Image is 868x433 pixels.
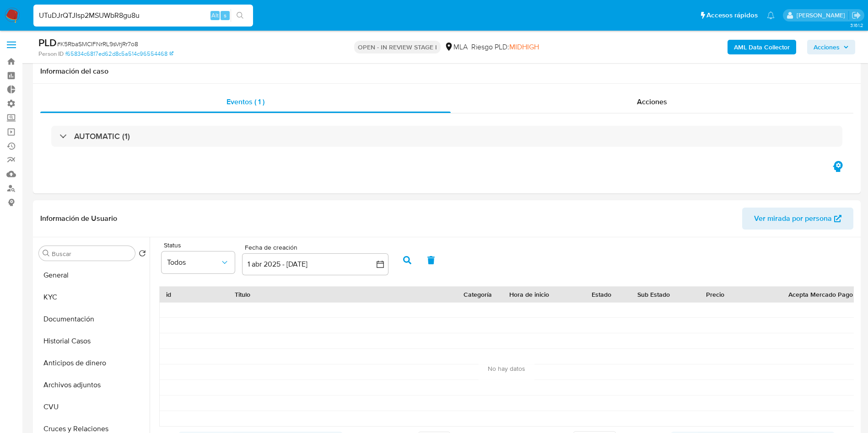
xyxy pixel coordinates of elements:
[167,258,220,267] span: Todos
[166,290,222,299] div: id
[852,11,861,20] a: Salir
[444,42,468,52] div: MLA
[788,290,858,299] div: Acepta Mercado Pago
[35,308,150,330] button: Documentación
[242,244,388,252] div: Fecha de creación
[509,290,579,299] div: Hora de inicio
[35,264,150,286] button: General
[51,126,842,147] div: AUTOMATIC (1)
[734,40,790,54] b: AML Data Collector
[706,11,758,20] span: Accesos rápidos
[464,290,496,299] div: Categoría
[231,9,249,22] button: search-icon
[211,11,219,20] span: Alt
[35,352,150,374] button: Anticipos de dinero
[728,40,796,54] button: AML Data Collector
[767,11,775,19] a: Notificaciones
[40,214,117,223] h1: Información de Usuario
[33,10,253,21] input: Buscar usuario o caso...
[235,290,451,299] div: Titulo
[807,40,855,54] button: Acciones
[742,208,853,230] button: Ver mirada por persona
[224,11,226,20] span: s
[43,250,50,257] button: Buscar
[164,242,237,248] span: Status
[35,330,150,352] button: Historial Casos
[65,50,173,58] a: f65834c6817ed62d8c5a514c96554468
[38,50,64,58] b: Person ID
[38,35,57,50] b: PLD
[162,251,235,273] button: common.sort_by
[706,290,776,299] div: Precio
[52,250,131,258] input: Buscar
[637,96,667,107] span: Acciones
[592,290,625,299] div: Estado
[814,40,840,54] span: Acciones
[35,374,150,396] button: Archivos adjuntos
[754,208,832,230] span: Ver mirada por persona
[509,42,539,52] span: MIDHIGH
[242,253,388,275] button: 1 abr 2025 - [DATE]
[74,131,130,141] h3: AUTOMATIC (1)
[797,11,848,20] p: gustavo.deseta@mercadolibre.com
[35,286,150,308] button: KYC
[226,96,264,107] span: Eventos ( 1 )
[139,250,146,260] button: Volver al orden por defecto
[35,396,150,418] button: CVU
[354,41,441,53] p: OPEN - IN REVIEW STAGE I
[40,67,853,76] h1: Información del caso
[471,42,539,52] span: Riesgo PLD:
[57,39,138,48] span: # K5RbaSMCIFNrRL9sVrjRr7o8
[637,290,693,299] div: Sub Estado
